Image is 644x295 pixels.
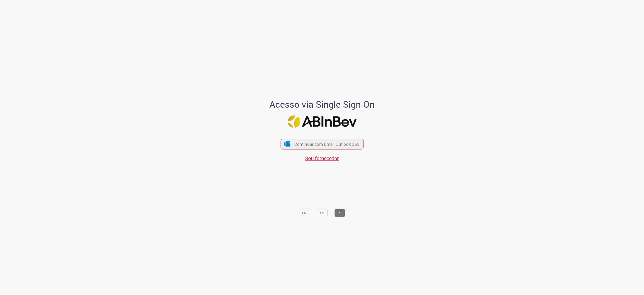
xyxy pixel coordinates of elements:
span: Continuar com Email Outlook 365 [294,141,359,147]
button: EN [299,209,310,217]
img: Logo ABInBev [288,115,356,128]
button: PT [334,209,345,217]
button: ícone Azure/Microsoft 360 Continuar com Email Outlook 365 [280,139,364,149]
img: ícone Azure/Microsoft 360 [284,141,291,146]
button: ES [317,209,328,217]
a: Sou fornecedor [305,155,339,161]
h1: Acesso via Single Sign-On [252,99,392,109]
